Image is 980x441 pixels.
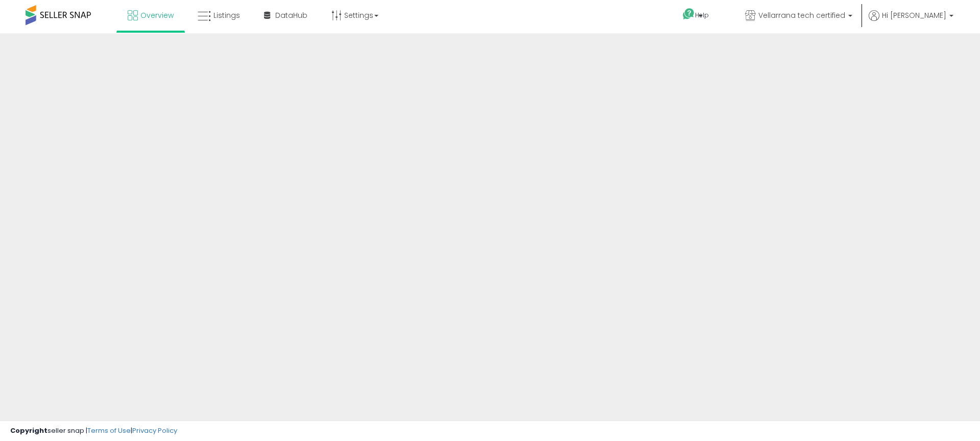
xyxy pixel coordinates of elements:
[682,8,695,20] i: Get Help
[140,10,174,20] span: Overview
[132,426,177,435] a: Privacy Policy
[275,10,307,20] span: DataHub
[87,426,131,435] a: Terms of Use
[882,10,946,20] span: Hi [PERSON_NAME]
[10,426,47,435] strong: Copyright
[695,11,709,19] span: Help
[758,10,845,20] span: Vellarrana tech certified
[10,426,177,436] div: seller snap | |
[869,10,953,31] a: Hi [PERSON_NAME]
[213,10,240,20] span: Listings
